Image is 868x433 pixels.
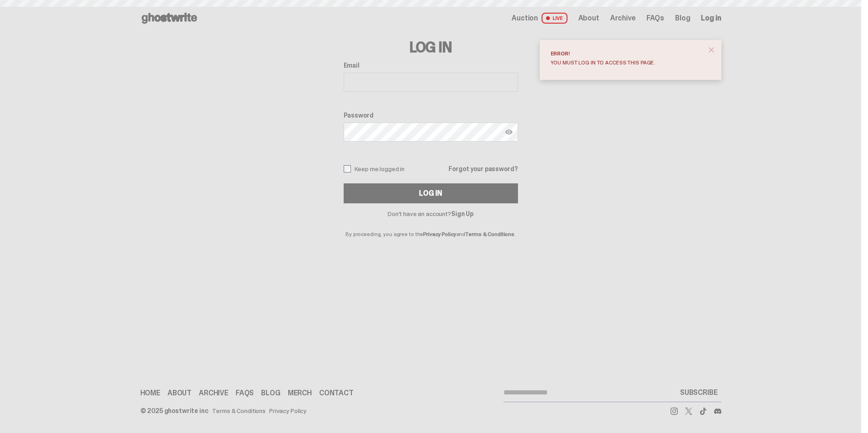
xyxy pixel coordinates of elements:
[140,389,160,397] a: Home
[512,13,567,24] a: Auction LIVE
[261,389,280,397] a: Blog
[140,408,208,414] div: © 2025 ghostwrite inc
[646,15,664,22] a: FAQs
[542,13,567,24] span: LIVE
[423,231,456,238] a: Privacy Policy
[512,15,538,22] span: Auction
[675,15,690,22] a: Blog
[465,231,514,238] a: Terms & Conditions
[344,217,518,237] p: By proceeding, you agree to the and .
[344,165,351,172] input: Keep me logged in
[199,389,228,397] a: Archive
[168,389,192,397] a: About
[344,165,405,172] label: Keep me logged in
[551,60,703,65] div: You must log in to access this page.
[676,384,721,402] button: SUBSCRIBE
[319,389,354,397] a: Contact
[236,389,254,397] a: FAQs
[578,15,599,22] a: About
[449,166,518,172] a: Forgot your password?
[451,210,473,218] a: Sign Up
[703,42,720,58] button: close
[269,408,306,414] a: Privacy Policy
[701,15,721,22] a: Log in
[344,62,518,69] label: Email
[344,211,518,217] p: Don't have an account?
[551,51,703,56] div: Error!
[344,112,518,119] label: Password
[212,408,266,414] a: Terms & Conditions
[344,40,518,54] h3: Log In
[344,183,518,203] button: Log In
[288,389,312,397] a: Merch
[419,190,442,197] div: Log In
[505,128,513,136] img: Show password
[610,15,636,22] a: Archive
